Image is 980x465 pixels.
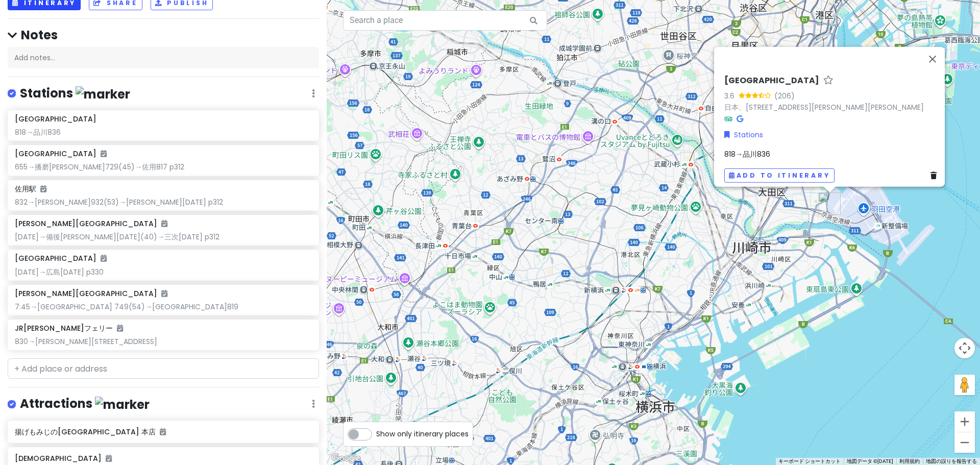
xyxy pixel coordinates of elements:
[926,458,977,464] a: 地図の誤りを報告する
[737,115,743,122] i: Google Maps
[161,220,167,227] i: Added to itinerary
[160,428,166,435] i: Added to itinerary
[930,169,941,181] a: Delete place
[95,397,150,412] img: marker
[329,452,363,465] a: Google マップでこの地域を開きます（新しいウィンドウが開きます）
[15,162,311,172] div: 655→播磨[PERSON_NAME]729(45)→佐用817 p312
[15,454,311,463] h6: [DEMOGRAPHIC_DATA]
[954,375,975,395] button: 地図上にペグマンをドロップして、ストリートビューを開きます
[818,192,841,215] div: 天空橋駅
[15,198,311,207] div: 832→[PERSON_NAME]932(53)→[PERSON_NAME][DATE] p312
[954,432,975,453] button: ズームアウト
[724,75,819,86] h6: [GEOGRAPHIC_DATA]
[161,290,167,297] i: Added to itinerary
[15,219,167,228] h6: [PERSON_NAME][GEOGRAPHIC_DATA]
[724,115,732,122] i: Tripadvisor
[920,46,945,71] button: 閉じる
[954,411,975,432] button: ズームイン
[106,455,112,462] i: Added to itinerary
[8,358,319,379] input: + Add place or address
[8,47,319,68] div: Add notes...
[101,255,107,262] i: Added to itinerary
[954,338,975,358] button: 地図のカメラ コントロール
[15,149,107,158] h6: [GEOGRAPHIC_DATA]
[76,86,130,102] img: marker
[15,302,311,311] div: 7:45→[GEOGRAPHIC_DATA] 749(54)→[GEOGRAPHIC_DATA]819
[823,75,834,86] a: Star place
[778,458,841,465] button: キーボード ショートカット
[15,254,107,263] h6: [GEOGRAPHIC_DATA]
[20,85,130,102] h4: Stations
[376,428,469,439] span: Show only itinerary places
[15,232,311,241] div: [DATE]→備後[PERSON_NAME][DATE](40)→三次[DATE] p312
[20,396,150,412] h4: Attractions
[899,458,920,464] a: 利用規約（新しいタブで開きます）
[15,289,167,298] h6: [PERSON_NAME][GEOGRAPHIC_DATA]
[15,267,311,277] div: [DATE]→広島[DATE] p330
[15,184,46,193] h6: 佐用駅
[724,129,763,140] a: Stations
[117,325,123,332] i: Added to itinerary
[15,337,311,346] div: 830→[PERSON_NAME][STREET_ADDRESS]
[724,102,924,112] a: 日本、[STREET_ADDRESS][PERSON_NAME][PERSON_NAME]
[847,458,893,464] span: 地図データ ©[DATE]
[8,27,319,43] h4: Notes
[774,90,795,101] div: (206)
[329,452,363,465] img: Google
[101,150,107,157] i: Added to itinerary
[724,149,770,159] span: 818→品川836
[40,185,46,192] i: Added to itinerary
[15,427,311,436] h6: 揚げもみじの[GEOGRAPHIC_DATA] 本店
[724,168,835,183] button: Add to itinerary
[15,324,123,333] h6: JR[PERSON_NAME]フェリー
[15,114,96,124] h6: [GEOGRAPHIC_DATA]
[724,90,739,101] div: 3.6
[15,128,311,137] div: 818→品川836
[343,10,547,31] input: Search a place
